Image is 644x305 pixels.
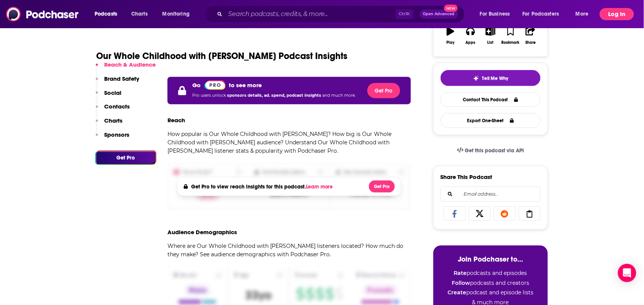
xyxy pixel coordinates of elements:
div: Search followers [441,187,541,202]
p: Go [192,81,201,89]
h3: Audience Demographics [167,228,237,236]
button: Learn more [306,184,335,190]
div: Play [447,40,455,45]
button: open menu [475,8,520,20]
button: Apps [460,22,480,50]
button: Export One-Sheet [441,113,541,128]
a: Share on Reddit [494,206,516,221]
a: Share on Facebook [444,206,466,221]
h3: Join Podchaser to... [441,255,540,263]
li: podcast and episode lists [441,289,540,296]
p: Where are Our Whole Childhood with [PERSON_NAME] listeners located? How much do they make? See au... [167,242,411,259]
span: For Business [480,9,510,19]
button: Reach & Audience [96,61,156,75]
li: podcasts and creators [441,279,540,286]
img: Podchaser - Follow, Share and Rate Podcasts [6,7,79,21]
button: Sponsors [96,131,129,145]
h1: Our Whole Childhood with [PERSON_NAME] Podcast Insights [96,50,348,62]
div: Share [525,40,536,45]
span: More [576,9,589,19]
h3: Reach [167,117,185,124]
strong: Follow [452,279,470,286]
img: tell me why sparkle [473,75,479,81]
strong: Create [448,289,467,296]
a: Share on X/Twitter [469,206,491,221]
p: Reach & Audience [104,61,156,68]
span: Get this podcast via API [465,147,524,154]
span: Tell Me Why [482,75,509,81]
li: podcasts and episodes [441,270,540,276]
button: tell me why sparkleTell Me Why [441,70,541,86]
p: to see more [229,81,262,89]
img: Podchaser Pro [204,80,225,90]
button: Open AdvancedNew [420,10,458,19]
h4: Get Pro to view reach insights for this podcast. [191,184,335,190]
button: Get Pro [96,151,156,164]
h3: Share This Podcast [441,173,493,180]
div: Apps [466,40,476,45]
p: How popular is Our Whole Childhood with [PERSON_NAME]? How big is Our Whole Childhood with [PERSO... [167,130,411,155]
button: Contacts [96,103,130,117]
p: Pro users unlock and much more. [192,90,356,101]
p: Contacts [104,103,130,110]
a: Pro website [204,80,225,90]
span: Ctrl K [396,9,414,19]
input: Search podcasts, credits, & more... [225,8,396,20]
a: Get this podcast via API [451,141,530,160]
button: Bookmark [501,22,520,50]
button: open menu [518,8,570,20]
button: Log In [600,8,634,20]
button: open menu [89,8,127,20]
div: List [488,40,494,45]
p: Brand Safety [104,75,139,82]
a: Contact This Podcast [441,92,541,107]
span: Charts [131,9,148,19]
span: New [444,5,458,12]
p: Sponsors [104,131,129,138]
span: Podcasts [95,9,117,19]
p: Social [104,89,121,96]
div: Search podcasts, credits, & more... [212,5,472,23]
button: List [481,22,501,50]
button: Share [521,22,541,50]
span: For Podcasters [523,9,559,19]
a: Copy Link [519,206,541,221]
button: open menu [157,8,200,20]
div: Open Intercom Messenger [618,264,636,282]
button: Brand Safety [96,75,139,89]
button: Get Pro [367,83,400,98]
span: Monitoring [163,9,190,19]
button: Play [441,22,460,50]
input: Email address... [447,187,534,201]
button: Charts [96,117,122,131]
button: Social [96,89,121,103]
strong: Rate [454,270,467,276]
button: open menu [570,8,598,20]
span: Open Advanced [423,12,455,16]
span: sponsors details, ad. spend, podcast insights [227,93,322,98]
div: Bookmark [502,40,520,45]
button: Get Pro [369,180,395,193]
p: Charts [104,117,122,124]
a: Charts [126,8,152,20]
